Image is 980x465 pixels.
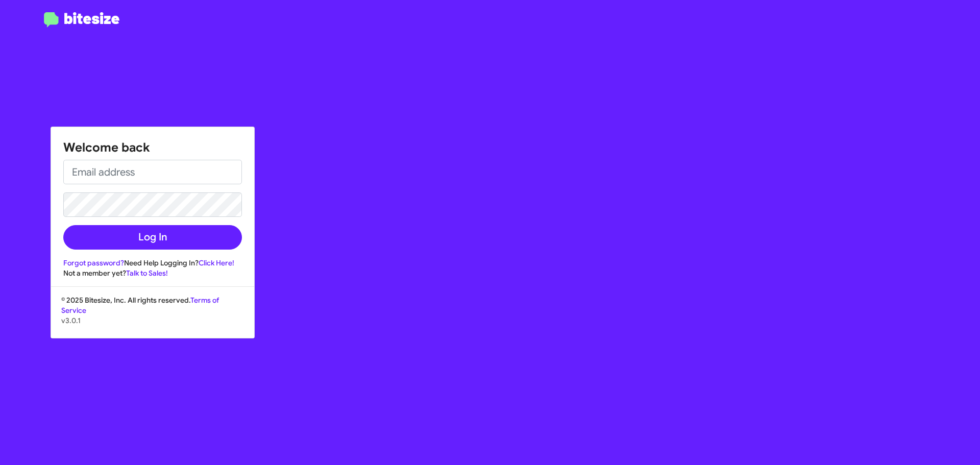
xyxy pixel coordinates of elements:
a: Forgot password? [63,258,124,267]
button: Log In [63,225,242,250]
input: Email address [63,160,242,184]
a: Click Here! [199,258,234,267]
div: Need Help Logging In? [63,258,242,268]
div: Not a member yet? [63,268,242,278]
a: Talk to Sales! [126,268,168,278]
h1: Welcome back [63,139,242,156]
p: v3.0.1 [61,315,244,326]
div: © 2025 Bitesize, Inc. All rights reserved. [51,295,254,338]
